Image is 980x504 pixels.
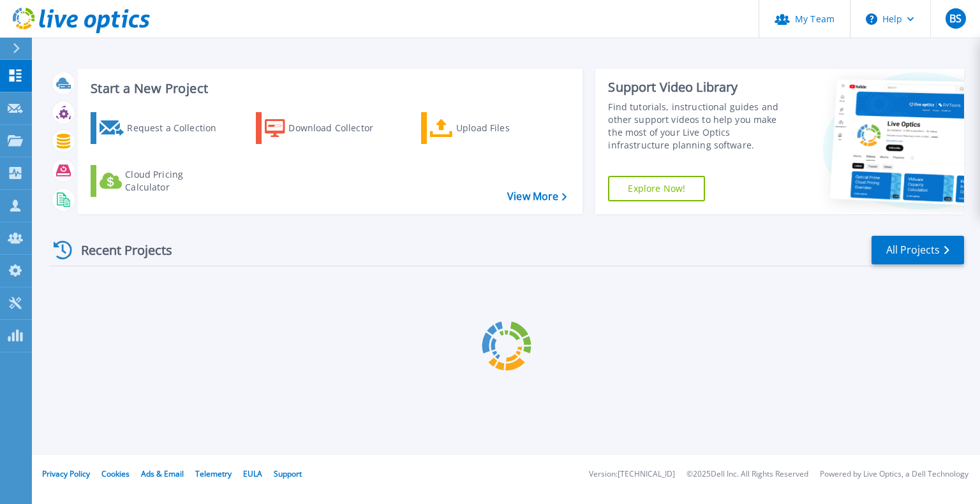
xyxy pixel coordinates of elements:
[49,234,189,266] div: Recent Projects
[608,101,793,152] div: Find tutorials, instructional guides and other support videos to help you make the most of your L...
[127,115,229,141] div: Request a Collection
[456,115,558,141] div: Upload Files
[421,112,563,144] a: Upload Files
[141,468,184,479] a: Ads & Email
[195,468,232,479] a: Telemetry
[949,13,961,24] span: BS
[608,176,705,201] a: Explore Now!
[608,79,793,96] div: Support Video Library
[91,82,567,96] h3: Start a New Project
[42,468,90,479] a: Privacy Policy
[274,468,302,479] a: Support
[101,468,130,479] a: Cookies
[125,168,227,194] div: Cloud Pricing Calculator
[256,112,398,144] a: Download Collector
[91,112,233,144] a: Request a Collection
[820,470,969,479] li: Powered by Live Optics, a Dell Technology
[687,470,808,479] li: © 2025 Dell Inc. All Rights Reserved
[243,468,262,479] a: EULA
[589,470,675,479] li: Version: [TECHNICAL_ID]
[872,236,964,264] a: All Projects
[288,115,390,141] div: Download Collector
[91,165,233,197] a: Cloud Pricing Calculator
[507,191,567,203] a: View More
